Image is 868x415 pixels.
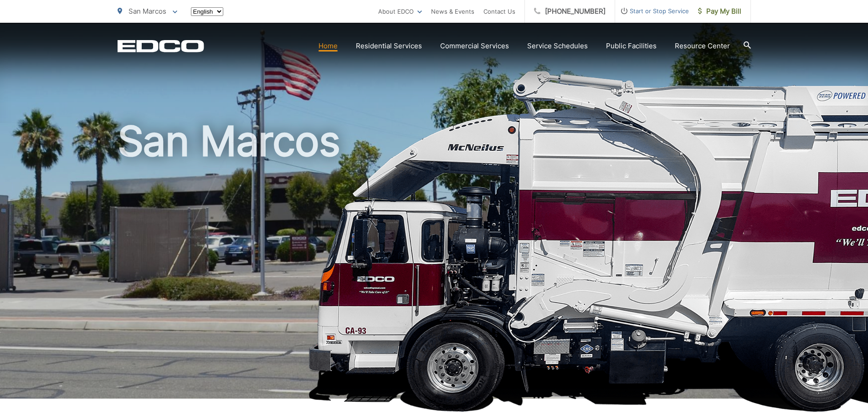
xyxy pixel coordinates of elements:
a: EDCD logo. Return to the homepage. [118,40,204,52]
a: Resource Center [675,41,730,51]
span: San Marcos [128,7,166,15]
a: About EDCO [378,6,422,17]
a: Public Facilities [606,41,657,51]
a: Residential Services [356,41,422,51]
a: Contact Us [483,6,515,17]
span: Pay My Bill [698,6,741,17]
a: Home [318,41,338,51]
a: Service Schedules [527,41,588,51]
h1: San Marcos [118,118,751,407]
a: News & Events [431,6,474,17]
a: Commercial Services [440,41,509,51]
select: Select a language [191,7,223,16]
